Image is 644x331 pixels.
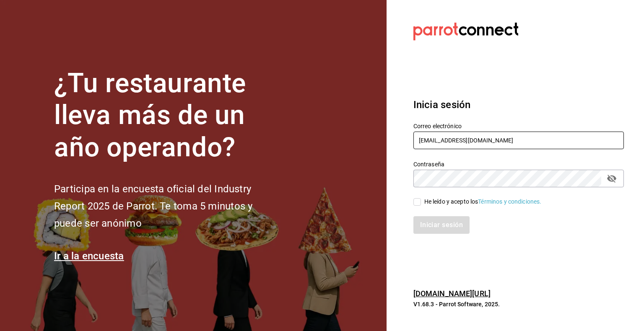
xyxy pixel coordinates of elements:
[54,250,124,262] a: Ir a la encuesta
[54,67,280,164] h1: ¿Tu restaurante lleva más de un año operando?
[413,300,624,308] p: V1.68.3 - Parrot Software, 2025.
[413,161,624,167] label: Contraseña
[424,197,542,206] div: He leído y acepto los
[413,123,624,129] label: Correo electrónico
[413,289,491,298] a: [DOMAIN_NAME][URL]
[413,97,624,112] h3: Inicia sesión
[605,171,619,186] button: passwordField
[54,181,280,232] h2: Participa en la encuesta oficial del Industry Report 2025 de Parrot. Te toma 5 minutos y puede se...
[478,198,541,205] a: Términos y condiciones.
[413,132,624,149] input: Ingresa tu correo electrónico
